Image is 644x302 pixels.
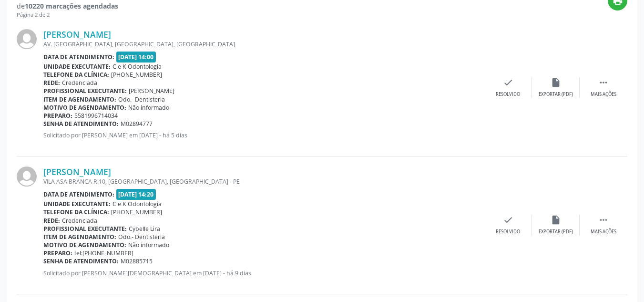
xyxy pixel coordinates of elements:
span: M02885715 [121,257,153,265]
i:  [598,77,609,88]
span: Odo.- Dentisteria [118,95,165,104]
div: AV. [GEOGRAPHIC_DATA], [GEOGRAPHIC_DATA], [GEOGRAPHIC_DATA] [43,40,484,48]
b: Rede: [43,217,60,225]
p: Solicitado por [PERSON_NAME][DEMOGRAPHIC_DATA] em [DATE] - há 9 dias [43,269,484,277]
i: check [503,215,513,225]
b: Motivo de agendamento: [43,104,126,112]
span: C e K Odontologia [112,62,162,71]
div: Mais ações [591,91,616,98]
span: C e K Odontologia [112,200,162,208]
span: 5581996714034 [74,112,118,120]
div: Resolvido [496,91,520,98]
span: [DATE] 14:00 [116,52,156,62]
span: [PERSON_NAME] [129,87,174,95]
b: Telefone da clínica: [43,208,109,216]
div: Resolvido [496,229,520,235]
b: Motivo de agendamento: [43,241,126,249]
a: [PERSON_NAME] [43,167,111,177]
div: de [17,1,118,11]
b: Unidade executante: [43,200,111,208]
span: Credenciada [62,217,97,225]
div: Mais ações [591,229,616,235]
span: Não informado [128,241,169,249]
span: Odo.- Dentisteria [118,233,165,241]
strong: 10220 marcações agendadas [25,1,118,10]
b: Senha de atendimento: [43,257,119,265]
span: [DATE] 14:20 [116,189,156,200]
span: [PHONE_NUMBER] [111,208,162,216]
span: Cybelle Lira [129,225,160,233]
p: Solicitado por [PERSON_NAME] em [DATE] - há 5 dias [43,131,484,139]
span: [PHONE_NUMBER] [111,71,162,79]
b: Rede: [43,79,60,87]
div: Página 2 de 2 [17,11,118,19]
b: Telefone da clínica: [43,71,109,79]
i: insert_drive_file [551,215,561,225]
span: Credenciada [62,79,97,87]
b: Data de atendimento: [43,190,114,198]
img: img [17,167,37,187]
b: Item de agendamento: [43,95,116,104]
b: Senha de atendimento: [43,120,119,128]
b: Preparo: [43,249,72,257]
i: check [503,77,513,88]
b: Profissional executante: [43,225,127,233]
span: Não informado [128,104,169,112]
div: Exportar (PDF) [539,229,573,235]
a: [PERSON_NAME] [43,29,111,40]
b: Profissional executante: [43,87,127,95]
i: insert_drive_file [551,77,561,88]
b: Data de atendimento: [43,53,114,61]
b: Preparo: [43,112,72,120]
span: M02894777 [121,120,153,128]
b: Item de agendamento: [43,233,116,241]
span: tel:[PHONE_NUMBER] [74,249,133,257]
div: Exportar (PDF) [539,91,573,98]
div: VILA ASA BRANCA R.10, [GEOGRAPHIC_DATA], [GEOGRAPHIC_DATA] - PE [43,177,484,186]
i:  [598,215,609,225]
b: Unidade executante: [43,62,111,71]
img: img [17,29,37,49]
